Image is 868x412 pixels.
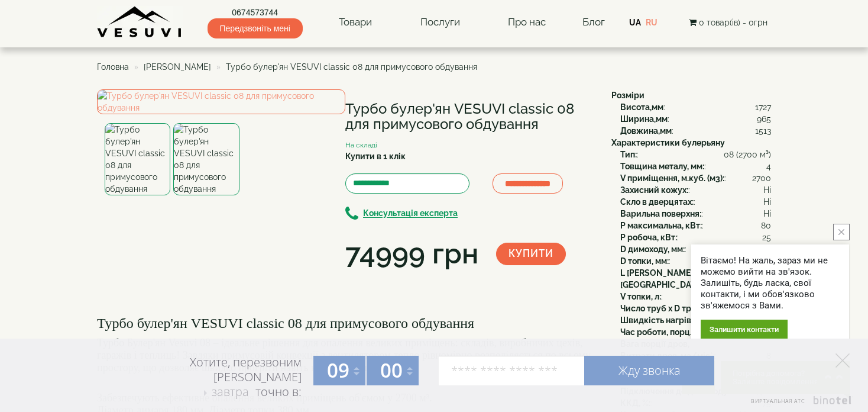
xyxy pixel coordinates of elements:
button: Купити [496,243,566,265]
b: Довжина,мм [620,126,672,136]
b: D димоходу, мм: [620,244,685,254]
div: Хотите, перезвоним [PERSON_NAME] точно в: [144,355,302,401]
a: Виртуальная АТС [744,396,853,412]
div: : [620,149,771,160]
div: : [620,184,771,196]
label: Купити в 1 клік [345,150,406,162]
a: Головна [97,62,129,72]
font: Турбо булер'ян VESUVI classic 08 для примусового обдування [97,316,474,331]
span: 00 [380,357,403,384]
div: : [620,302,771,314]
small: На складі [345,141,377,149]
div: Вітаємо! На жаль, зараз ми не можемо вийти на зв'язок. Залишіть, будь ласка, свої контакти, і ми ... [701,255,840,311]
img: content [97,6,183,38]
b: D топки, мм: [620,256,669,266]
img: Турбо булер'ян VESUVI classic 08 для примусового обдування [173,123,239,195]
img: Турбо булер'ян VESUVI classic 08 для примусового обдування [105,123,170,195]
h1: Турбо булер'ян VESUVI classic 08 для примусового обдування [345,101,594,133]
div: : [620,314,771,326]
b: Швидкість нагріву повітря, м3/хв: [620,316,759,325]
div: Залишити контакти [701,320,788,339]
b: Ширина,мм [620,114,668,124]
b: Варильна поверхня: [620,209,701,218]
span: 1513 [755,125,771,137]
a: 0674573744 [208,7,303,18]
b: Скло в дверцятах: [620,197,694,207]
button: close button [833,224,850,240]
b: Число труб x D труб, мм: [620,304,718,313]
b: P робоча, кВт: [620,233,677,242]
span: 965 [757,113,771,125]
b: L [PERSON_NAME], [GEOGRAPHIC_DATA]: [620,268,705,289]
b: Час роботи, порц. год: [620,327,709,337]
b: Тип: [620,150,637,159]
span: Передзвоніть мені [208,18,303,38]
b: Захисний кожух: [620,185,688,195]
span: 2700 [752,172,771,184]
img: Турбо булер'ян VESUVI classic 08 для примусового обдування [97,89,345,114]
b: Висота,мм [620,102,663,112]
span: Ні [763,196,771,208]
a: Товари [327,9,384,36]
div: : [620,208,771,220]
span: 80 [761,220,771,231]
span: 1727 [755,101,771,113]
div: : [620,113,771,125]
button: 0 товар(ів) - 0грн [685,16,771,29]
a: RU [646,18,658,27]
div: : [620,125,771,137]
div: : [620,243,771,255]
div: : [620,255,771,267]
div: : [620,160,771,172]
div: : [620,338,771,350]
span: Турбо булер'ян VESUVI classic 08 для примусового обдування [226,62,477,72]
div: : [620,267,771,291]
a: Блог [582,16,605,28]
b: Характеристики булерьяну [611,138,725,147]
b: P максимальна, кВт: [620,221,702,230]
a: Жду звонка [584,356,714,385]
b: Товщина металу, мм: [620,162,704,171]
b: Консультація експерта [363,209,458,218]
div: : [620,172,771,184]
b: V топки, л: [620,292,661,301]
a: Послуги [409,9,472,36]
b: Розміри [611,91,644,100]
span: 08 (2700 м³) [724,149,771,160]
div: : [620,231,771,243]
div: : [620,326,771,338]
a: UA [629,18,641,27]
a: Про нас [496,9,558,36]
font: Турбо Булер'ян Vesuvi 08 – ідеальне рішення для опалення великих приміщень: складів, виробничих ц... [97,337,591,374]
div: : [620,196,771,208]
div: : [620,220,771,231]
span: 4 [766,160,771,172]
div: : [620,291,771,302]
span: Виртуальная АТС [751,397,805,405]
span: Ні [763,184,771,196]
span: 09 [327,357,349,384]
span: Ні [763,208,771,220]
div: : [620,101,771,113]
b: V приміщення, м.куб. (м3): [620,173,724,183]
a: [PERSON_NAME] [144,62,211,72]
div: 74999 грн [345,234,478,274]
span: завтра [212,384,249,400]
span: 0 товар(ів) - 0грн [699,18,767,27]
